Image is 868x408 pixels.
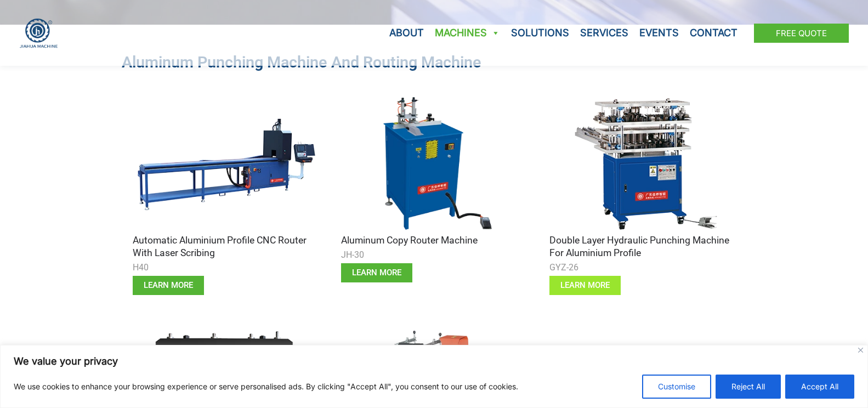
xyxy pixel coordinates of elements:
a: learn more [549,276,621,295]
p: We use cookies to enhance your browsing experience or serve personalised ads. By clicking "Accept... [14,380,518,393]
img: Close [858,348,863,353]
img: JH Aluminium Window & Door Processing Machines [19,18,58,48]
p: We value your privacy [14,355,854,368]
img: Aluminum Punching and Routing Machine 2 [341,94,527,234]
a: Free Quote [754,24,849,43]
div: H40 [133,259,319,276]
a: learn more [341,263,412,282]
h3: Double Layer Hydraulic Punching Machine for Aluminium Profile [549,234,736,259]
a: learn more [133,276,204,295]
div: GYZ-26 [549,259,736,276]
img: Aluminum Punching and Routing Machine 3 [549,94,736,234]
span: learn more [560,281,610,290]
span: learn more [352,269,401,277]
span: learn more [144,281,193,290]
h3: Aluminum Copy Router Machine [341,234,527,247]
button: Accept All [785,375,854,399]
button: Reject All [716,375,781,399]
img: Aluminum Punching and Routing Machine 1 [133,94,319,234]
h3: Automatic Aluminium Profile CNC Router with Laser Scribing [133,234,319,259]
button: Customise [642,375,711,399]
div: JH-30 [341,247,527,263]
